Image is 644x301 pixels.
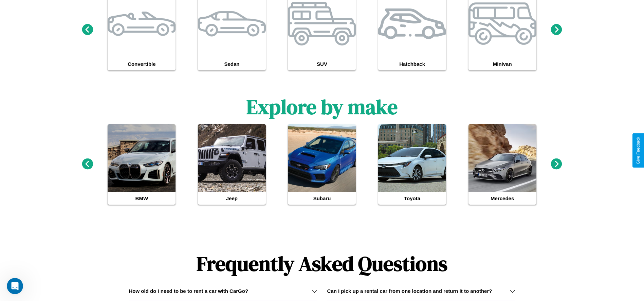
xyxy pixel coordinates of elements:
[198,58,266,70] h4: Sedan
[288,58,356,70] h4: SUV
[327,288,492,294] h3: Can I pick up a rental car from one location and return it to another?
[7,278,23,294] iframe: Intercom live chat
[129,246,515,281] h1: Frequently Asked Questions
[468,192,536,205] h4: Mercedes
[246,93,398,121] h1: Explore by make
[378,58,446,70] h4: Hatchback
[108,192,176,205] h4: BMW
[108,58,176,70] h4: Convertible
[129,288,248,294] h3: How old do I need to be to rent a car with CarGo?
[288,192,356,205] h4: Subaru
[468,58,536,70] h4: Minivan
[378,192,446,205] h4: Toyota
[636,137,641,164] div: Give Feedback
[198,192,266,205] h4: Jeep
